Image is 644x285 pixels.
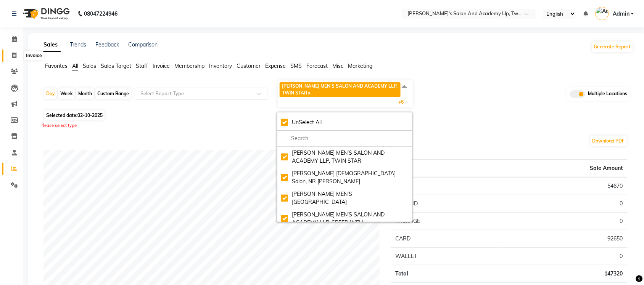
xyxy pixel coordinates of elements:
[84,3,118,24] b: 08047224946
[72,62,78,69] span: All
[40,38,61,52] a: Sales
[281,118,408,126] div: UnSelect All
[44,88,57,99] div: Day
[281,190,408,206] div: [PERSON_NAME] MEN'S [GEOGRAPHIC_DATA]
[101,62,131,69] span: Sales Target
[497,230,628,247] td: 92650
[95,88,131,99] div: Custom Range
[290,62,302,69] span: SMS
[19,3,72,24] img: logo
[399,99,410,105] span: +6
[281,170,408,186] div: [PERSON_NAME] [DEMOGRAPHIC_DATA] Salon, NR [PERSON_NAME]
[497,177,628,195] td: 54670
[391,177,497,195] td: CASH
[281,211,408,227] div: [PERSON_NAME] MEN'S SALON AND ACADEMY LLP, SPEED WELL
[237,62,261,69] span: Customer
[281,134,408,142] input: multiselect-search
[391,230,497,247] td: CARD
[307,90,311,96] a: x
[591,136,627,146] button: Download PDF
[209,62,232,69] span: Inventory
[391,195,497,212] td: PREPAID
[306,62,328,69] span: Forecast
[332,62,343,69] span: Misc
[281,149,408,165] div: [PERSON_NAME] MEN'S SALON AND ACADEMY LLP, TWIN STAR
[613,10,630,18] span: Admin
[497,159,628,177] th: Sale Amount
[588,90,628,98] span: Multiple Locations
[348,62,372,69] span: Marketing
[77,112,103,118] span: 02-10-2025
[40,122,634,129] div: Please select type
[497,212,628,230] td: 0
[174,62,204,69] span: Membership
[265,62,286,69] span: Expense
[83,62,96,69] span: Sales
[70,41,86,48] a: Trends
[45,62,68,69] span: Favorites
[58,88,75,99] div: Week
[95,41,119,48] a: Feedback
[391,159,497,177] th: Type
[497,265,628,282] td: 147320
[136,62,148,69] span: Staff
[592,42,633,52] button: Generate Report
[497,195,628,212] td: 0
[44,110,105,120] span: Selected date:
[391,212,497,230] td: PACKAGE
[76,88,94,99] div: Month
[153,62,170,69] span: Invoice
[391,265,497,282] td: Total
[497,247,628,265] td: 0
[391,247,497,265] td: WALLET
[128,41,158,48] a: Comparison
[282,83,398,96] span: [PERSON_NAME] MEN'S SALON AND ACADEMY LLP, TWIN STAR
[596,7,609,20] img: Admin
[24,51,43,60] div: Invoice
